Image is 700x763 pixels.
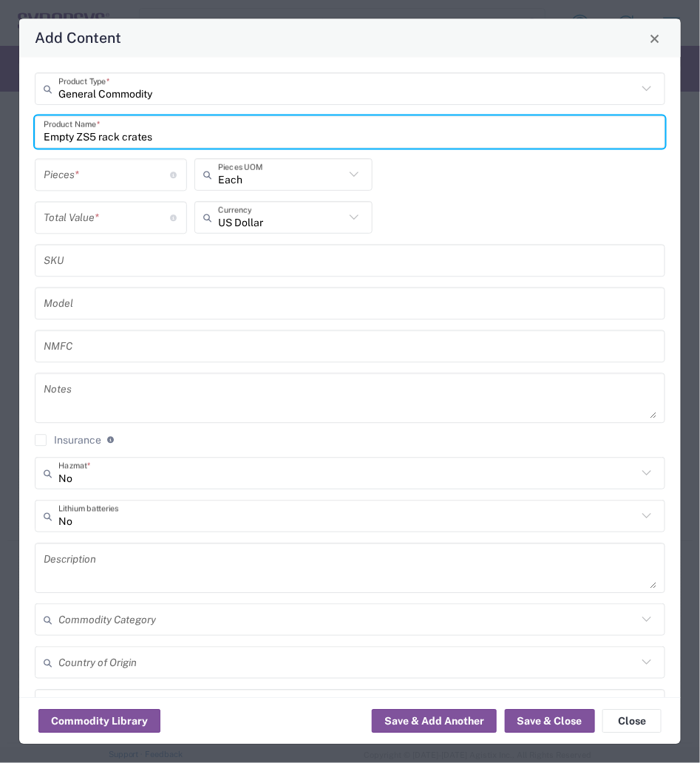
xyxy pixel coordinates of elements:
[602,710,662,733] button: Close
[645,28,665,49] button: Close
[38,710,160,733] button: Commodity Library
[35,27,121,49] h4: Add Content
[35,435,101,447] label: Insurance
[372,710,497,733] button: Save & Add Another
[505,710,595,733] button: Save & Close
